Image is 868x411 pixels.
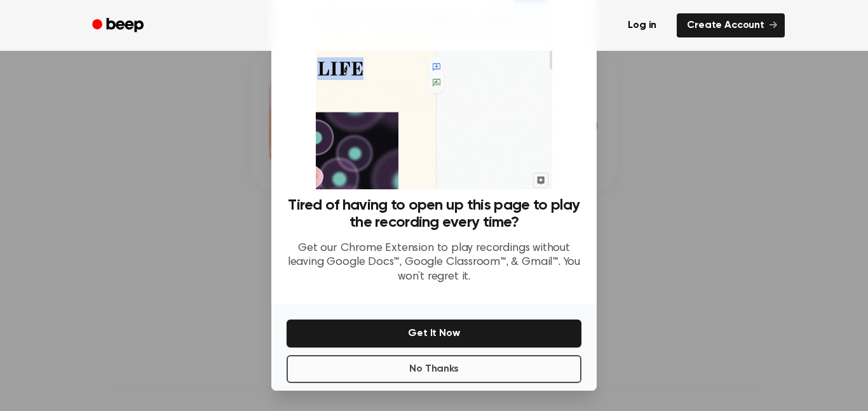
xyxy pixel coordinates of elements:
[83,13,155,38] a: Beep
[287,355,581,383] button: No Thanks
[287,320,581,347] button: Get It Now
[287,197,581,231] h3: Tired of having to open up this page to play the recording every time?
[287,241,581,285] p: Get our Chrome Extension to play recordings without leaving Google Docs™, Google Classroom™, & Gm...
[677,13,785,37] a: Create Account
[615,11,669,40] a: Log in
